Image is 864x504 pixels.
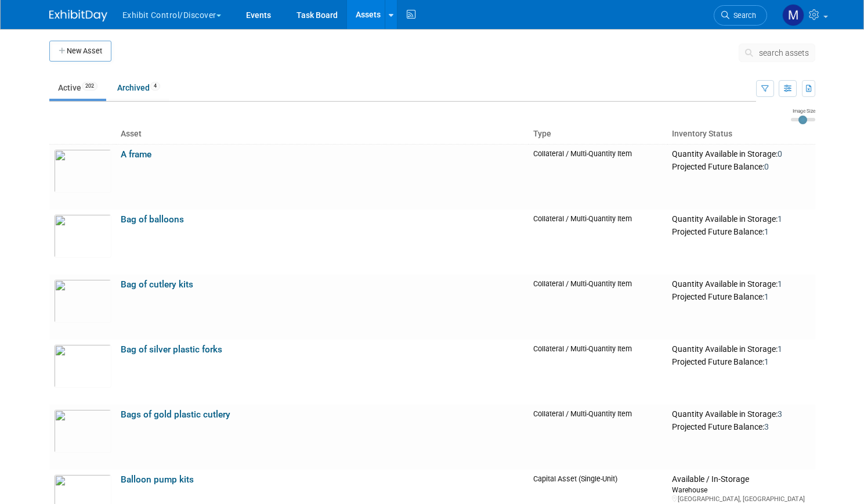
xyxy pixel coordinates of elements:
[764,292,769,301] span: 1
[672,279,810,290] div: Quantity Available in Storage:
[672,409,810,420] div: Quantity Available in Storage:
[529,210,668,275] td: Collateral / Multi-Quantity Item
[778,409,782,419] span: 3
[672,344,810,355] div: Quantity Available in Storage:
[764,227,769,236] span: 1
[764,422,769,431] span: 3
[778,214,782,224] span: 1
[49,77,106,99] a: Active202
[672,474,810,485] div: Available / In-Storage
[116,124,529,144] th: Asset
[791,107,815,114] div: Image Size
[714,5,767,26] a: Search
[529,340,668,405] td: Collateral / Multi-Quantity Item
[672,355,810,368] div: Projected Future Balance:
[764,162,769,171] span: 0
[778,149,782,159] span: 0
[529,275,668,340] td: Collateral / Multi-Quantity Item
[49,10,107,21] img: ExhibitDay
[778,344,782,354] span: 1
[782,4,804,26] img: Matt h
[529,144,668,210] td: Collateral / Multi-Quantity Item
[121,279,193,290] a: Bag of cutlery kits
[739,44,815,62] button: search assets
[672,225,810,237] div: Projected Future Balance:
[764,357,769,366] span: 1
[778,279,782,289] span: 1
[672,149,810,160] div: Quantity Available in Storage:
[729,11,756,20] span: Search
[121,344,222,355] a: Bag of silver plastic forks
[121,409,230,420] a: Bags of gold plastic cutlery
[672,420,810,433] div: Projected Future Balance:
[529,124,668,144] th: Type
[672,290,810,303] div: Projected Future Balance:
[672,495,810,503] div: [GEOGRAPHIC_DATA], [GEOGRAPHIC_DATA]
[121,474,194,485] a: Balloon pump kits
[150,82,160,91] span: 4
[672,214,810,225] div: Quantity Available in Storage:
[529,405,668,470] td: Collateral / Multi-Quantity Item
[49,41,111,62] button: New Asset
[109,77,169,99] a: Archived4
[672,160,810,172] div: Projected Future Balance:
[121,214,184,225] a: Bag of balloons
[121,149,151,160] a: A frame
[759,48,809,57] span: search assets
[672,485,810,495] div: Warehouse
[82,82,97,91] span: 202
